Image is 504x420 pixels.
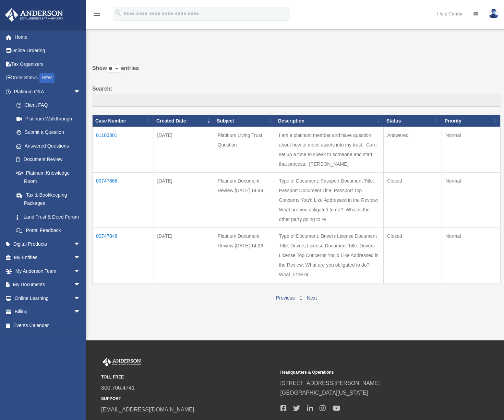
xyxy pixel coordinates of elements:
[101,407,194,412] a: [EMAIL_ADDRESS][DOMAIN_NAME]
[5,291,91,305] a: Online Learningarrow_drop_down
[93,127,154,172] td: 01103801
[280,390,368,396] a: [GEOGRAPHIC_DATA][US_STATE]
[384,127,442,172] td: Answered
[276,295,295,301] a: Previous
[10,166,87,188] a: Platinum Knowledge Room
[5,305,91,319] a: Billingarrow_drop_down
[442,115,501,127] th: Priority: activate to sort column ascending
[101,395,276,402] small: SUPPORT
[214,115,275,127] th: Subject: activate to sort column ascending
[10,224,87,237] a: Portal Feedback
[93,12,101,18] a: menu
[92,84,501,107] label: Search:
[5,237,91,251] a: Digital Productsarrow_drop_down
[93,10,101,18] i: menu
[299,295,302,301] a: 1
[5,318,91,332] a: Events Calendar
[214,227,275,283] td: Platinum Document Review [DATE] 14:26
[275,172,384,227] td: Type of Document: Passport Document Title: Passport Document Title: Passport Top Concerns You’d L...
[5,278,91,292] a: My Documentsarrow_drop_down
[154,127,214,172] td: [DATE]
[5,30,91,44] a: Home
[214,172,275,227] td: Platinum Document Review [DATE] 14:49
[74,237,87,251] span: arrow_drop_down
[10,139,84,153] a: Answered Questions
[275,127,384,172] td: I am a platinum member and have question about how to move assets into my trust. Can I set up a t...
[10,112,87,126] a: Platinum Walkthrough
[10,153,87,166] a: Document Review
[5,85,87,98] a: Platinum Q&Aarrow_drop_down
[74,251,87,265] span: arrow_drop_down
[93,227,154,283] td: 00747848
[10,126,87,139] a: Submit a Question
[93,115,154,127] th: Case Number: activate to sort column ascending
[74,291,87,305] span: arrow_drop_down
[307,295,317,301] a: Next
[442,227,501,283] td: Normal
[442,172,501,227] td: Normal
[275,227,384,283] td: Type of Document: Drivers License Document Title: Drivers License Document Title: Drivers License...
[275,115,384,127] th: Description: activate to sort column ascending
[74,264,87,278] span: arrow_drop_down
[93,172,154,227] td: 00747866
[3,8,65,22] img: Anderson Advisors Platinum Portal
[74,278,87,292] span: arrow_drop_down
[101,385,135,391] a: 800.706.4741
[74,305,87,319] span: arrow_drop_down
[5,71,91,85] a: Order StatusNEW
[10,98,87,112] a: Client FAQ
[154,227,214,283] td: [DATE]
[154,115,214,127] th: Created Date: activate to sort column ascending
[107,65,121,73] select: Showentries
[5,44,91,58] a: Online Ordering
[115,9,122,17] i: search
[5,264,91,278] a: My Anderson Teamarrow_drop_down
[101,374,276,381] small: TOLL FREE
[280,380,380,386] a: [STREET_ADDRESS][PERSON_NAME]
[39,73,55,83] div: NEW
[10,210,87,224] a: Land Trust & Deed Forum
[92,63,501,80] label: Show entries
[92,94,501,107] input: Search:
[442,127,501,172] td: Normal
[214,127,275,172] td: Platinum Living Trust Question
[5,57,91,71] a: Tax Organizers
[5,251,91,265] a: My Entitiesarrow_drop_down
[384,115,442,127] th: Status: activate to sort column ascending
[101,358,142,366] img: Anderson Advisors Platinum Portal
[384,227,442,283] td: Closed
[74,85,87,99] span: arrow_drop_down
[280,369,455,376] small: Headquarters & Operations
[154,172,214,227] td: [DATE]
[384,172,442,227] td: Closed
[489,9,499,19] img: User Pic
[10,188,87,210] a: Tax & Bookkeeping Packages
